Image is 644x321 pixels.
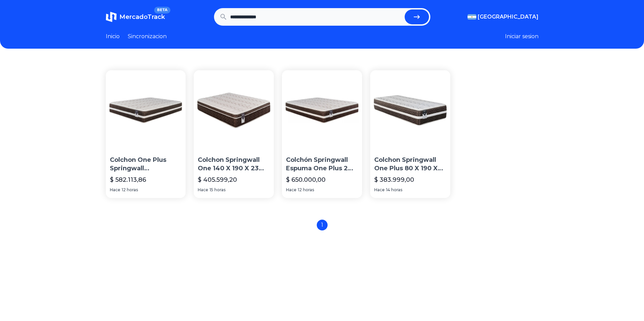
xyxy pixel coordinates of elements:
[122,187,138,193] span: 12 horas
[468,13,539,21] button: [GEOGRAPHIC_DATA]
[128,32,167,41] a: Sincronizacion
[286,156,358,173] p: Colchón Springwall Espuma One Plus 2 2/1 Plaza
[386,187,402,193] span: 14 horas
[106,32,120,41] a: Inicio
[286,175,326,184] p: $ 650.000,00
[374,156,446,173] p: Colchon Springwall One Plus 80 X 190 X 26 Cm Espuma Premium
[106,70,186,198] a: Colchon One Plus Springwall 140x190x26 Colchon One Plus Springwall 140x190x26$ 582.113,86Hace12 h...
[370,70,450,150] img: Colchon Springwall One Plus 80 X 190 X 26 Cm Espuma Premium
[194,70,274,198] a: Colchon Springwall One 140 X 190 X 23 Alta DensidadColchon Springwall One 140 X 190 X 23 Alta Den...
[374,187,385,193] span: Hace
[505,32,539,41] button: Iniciar sesion
[106,11,165,22] a: MercadoTrackBETA
[110,156,182,173] p: Colchon One Plus Springwall 140x190x26
[282,70,362,198] a: Colchón Springwall Espuma One Plus 2 2/1 PlazaColchón Springwall Espuma One Plus 2 2/1 Plaza$ 650...
[106,11,117,22] img: MercadoTrack
[198,156,270,173] p: Colchon Springwall One 140 X 190 X 23 Alta Densidad
[468,14,476,20] img: Argentina
[282,70,362,150] img: Colchón Springwall Espuma One Plus 2 2/1 Plaza
[198,175,237,184] p: $ 405.599,20
[110,187,120,193] span: Hace
[210,187,225,193] span: 15 horas
[194,70,274,150] img: Colchon Springwall One 140 X 190 X 23 Alta Densidad
[374,175,414,184] p: $ 383.999,00
[106,70,186,150] img: Colchon One Plus Springwall 140x190x26
[154,7,170,14] span: BETA
[119,13,165,21] span: MercadoTrack
[286,187,296,193] span: Hace
[370,70,450,198] a: Colchon Springwall One Plus 80 X 190 X 26 Cm Espuma PremiumColchon Springwall One Plus 80 X 190 X...
[110,175,146,184] p: $ 582.113,86
[298,187,314,193] span: 12 horas
[478,13,539,21] span: [GEOGRAPHIC_DATA]
[198,187,208,193] span: Hace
